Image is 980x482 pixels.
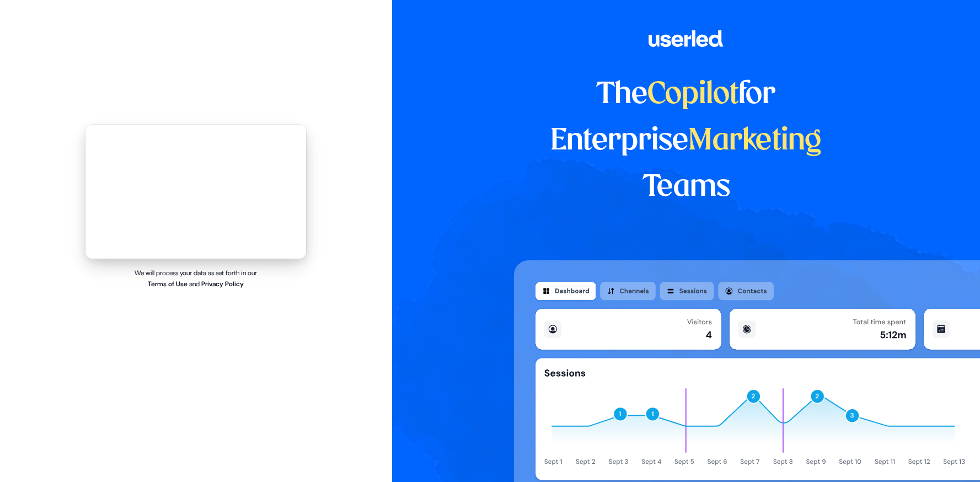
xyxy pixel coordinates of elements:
a: Privacy Policy [201,280,244,288]
p: We will process your data as set forth in our and [125,267,267,290]
span: Copilot [647,81,738,109]
a: Terms of Use [148,280,188,288]
h1: The for Enterprise Teams [514,72,859,211]
span: Marketing [688,127,822,156]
